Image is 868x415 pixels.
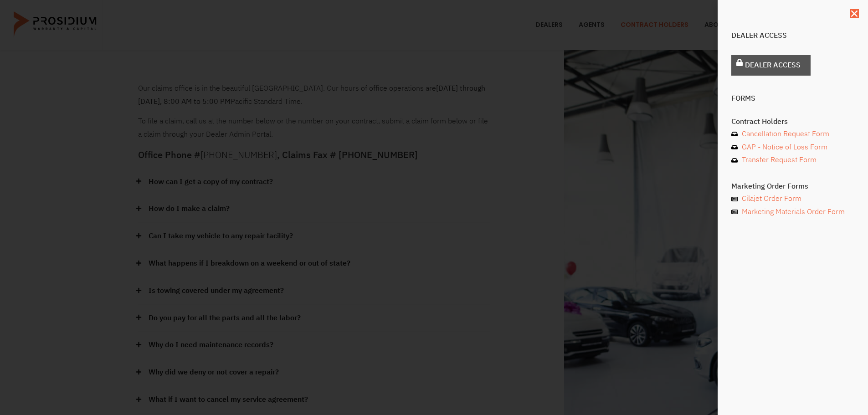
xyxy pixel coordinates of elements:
[731,55,811,76] a: Dealer Access
[731,141,854,154] a: GAP - Notice of Loss Form
[740,154,817,167] span: Transfer Request Form
[731,192,854,205] a: Cilajet Order Form
[745,59,801,72] span: Dealer Access
[740,192,801,205] span: Cilajet Order Form
[731,32,854,39] h4: Dealer Access
[740,205,845,219] span: Marketing Materials Order Form
[731,154,854,167] a: Transfer Request Form
[850,9,859,18] a: Close
[740,128,829,141] span: Cancellation Request Form
[731,183,854,190] h4: Marketing Order Forms
[731,118,854,125] h4: Contract Holders
[731,128,854,141] a: Cancellation Request Form
[731,205,854,219] a: Marketing Materials Order Form
[740,141,827,154] span: GAP - Notice of Loss Form
[731,95,854,102] h4: Forms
